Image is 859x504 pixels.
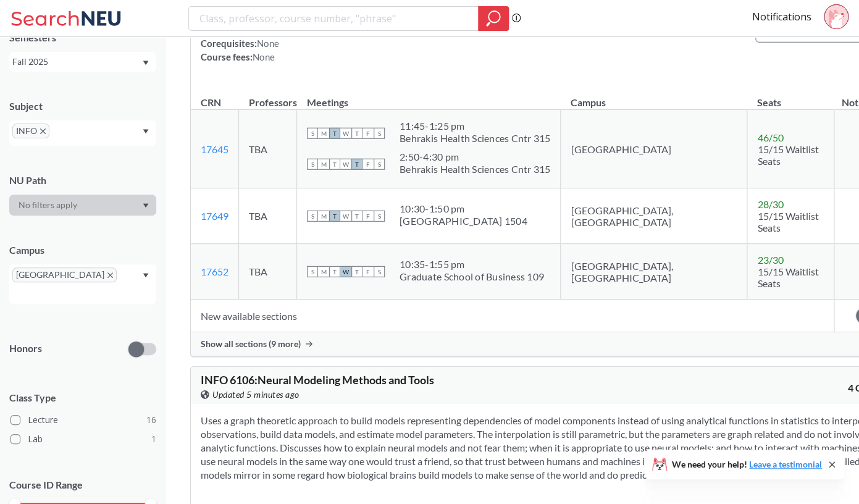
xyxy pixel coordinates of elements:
[351,211,362,222] span: T
[12,124,49,138] span: INFOX to remove pill
[329,211,340,222] span: T
[9,195,156,216] div: Dropdown arrow
[9,391,156,405] span: Class Type
[307,266,318,277] span: S
[318,159,329,170] span: M
[757,254,783,266] span: 23 / 30
[374,266,385,277] span: S
[340,211,351,222] span: W
[561,110,747,188] td: [GEOGRAPHIC_DATA]
[374,159,385,170] span: S
[307,159,318,170] span: S
[400,271,544,283] div: Graduate School of Business 109
[340,266,351,277] span: W
[374,211,385,222] span: S
[329,266,340,277] span: T
[362,266,374,277] span: F
[351,128,362,139] span: T
[143,61,149,65] svg: Dropdown arrow
[561,244,747,300] td: [GEOGRAPHIC_DATA], [GEOGRAPHIC_DATA]
[143,273,149,278] svg: Dropdown arrow
[257,38,279,49] span: None
[143,129,149,134] svg: Dropdown arrow
[239,83,297,110] th: Professors
[239,244,297,300] td: TBA
[757,198,783,210] span: 28 / 30
[12,55,141,69] div: Fall 2025
[307,128,318,139] span: S
[40,128,46,134] svg: X to remove pill
[146,413,156,427] span: 16
[374,128,385,139] span: S
[351,266,362,277] span: T
[201,373,434,387] span: INFO 6106 : Neural Modeling Methods and Tools
[400,258,544,271] div: 10:35 - 1:55 pm
[318,128,329,139] span: M
[400,203,527,215] div: 10:30 - 1:50 pm
[757,132,783,143] span: 46 / 50
[9,120,156,146] div: INFOX to remove pillDropdown arrow
[757,210,818,233] span: 15/15 Waitlist Seats
[239,110,297,188] td: TBA
[151,432,156,446] span: 1
[191,300,834,332] td: New available sections
[107,272,113,278] svg: X to remove pill
[9,478,156,492] p: Course ID Range
[329,159,340,170] span: T
[362,211,374,222] span: F
[253,51,275,62] span: None
[9,52,156,72] div: Fall 2025Dropdown arrow
[486,10,501,27] svg: magnifying glass
[749,459,822,469] a: Leave a testimonial
[561,83,747,110] th: Campus
[9,243,156,257] div: Campus
[307,211,318,222] span: S
[318,266,329,277] span: M
[362,128,374,139] span: F
[752,10,811,23] a: Notifications
[400,132,550,145] div: Behrakis Health Sciences Cntr 315
[143,203,149,208] svg: Dropdown arrow
[239,188,297,244] td: TBA
[9,174,156,187] div: NU Path
[201,338,301,350] span: Show all sections (9 more)
[747,83,834,110] th: Seats
[757,266,818,289] span: 15/15 Waitlist Seats
[9,264,156,304] div: [GEOGRAPHIC_DATA]X to remove pillDropdown arrow
[10,431,156,447] label: Lab
[212,388,300,401] span: Updated 5 minutes ago
[400,163,550,175] div: Behrakis Health Sciences Cntr 315
[561,188,747,244] td: [GEOGRAPHIC_DATA], [GEOGRAPHIC_DATA]
[9,31,156,44] div: Semesters
[198,8,469,29] input: Class, professor, course number, "phrase"
[297,83,561,110] th: Meetings
[12,267,117,282] span: [GEOGRAPHIC_DATA]X to remove pill
[340,128,351,139] span: W
[362,159,374,170] span: F
[400,215,527,227] div: [GEOGRAPHIC_DATA] 1504
[757,143,818,167] span: 15/15 Waitlist Seats
[400,151,550,163] div: 2:50 - 4:30 pm
[351,159,362,170] span: T
[318,211,329,222] span: M
[672,460,822,469] span: We need your help!
[329,128,340,139] span: T
[10,412,156,428] label: Lecture
[400,120,550,132] div: 11:45 - 1:25 pm
[201,266,228,277] a: 17652
[478,6,509,31] div: magnifying glass
[340,159,351,170] span: W
[9,342,42,356] p: Honors
[201,96,221,109] div: CRN
[201,210,228,222] a: 17649
[201,143,228,155] a: 17645
[9,99,156,113] div: Subject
